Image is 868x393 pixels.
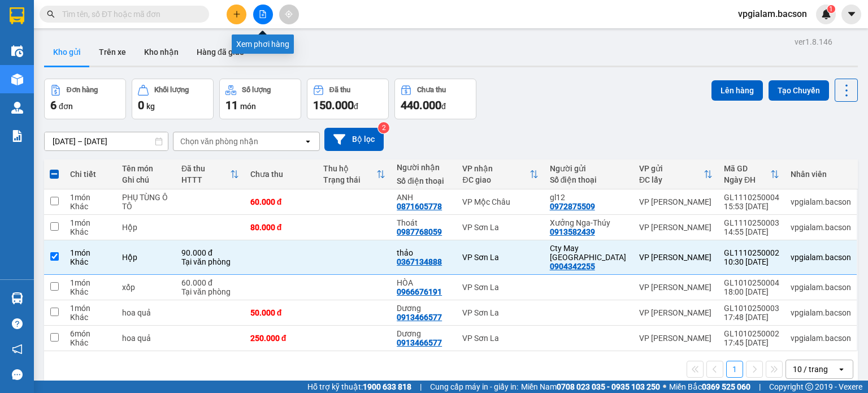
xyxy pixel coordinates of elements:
div: 60.000 đ [250,197,313,206]
div: 17:45 [DATE] [724,338,779,347]
div: VP Sơn La [462,253,538,262]
div: HTTT [181,175,230,184]
div: vpgialam.bacson [791,253,851,262]
button: Bộ lọc [324,128,384,151]
div: VP Sơn La [462,283,538,292]
div: 1 món [70,193,111,202]
div: 6 món [70,329,111,338]
div: VP nhận [462,164,529,173]
span: đ [441,102,446,111]
div: ANH [397,193,451,202]
strong: 0369 525 060 [702,382,750,391]
div: Đơn hàng [67,86,98,94]
button: plus [227,5,246,24]
div: 1 món [70,248,111,257]
span: đ [354,102,358,111]
input: Tìm tên, số ĐT hoặc mã đơn [62,8,196,20]
button: Số lượng11món [219,79,301,119]
div: ĐC giao [462,175,529,184]
span: kg [146,102,155,111]
button: Hàng đã giao [188,38,253,66]
span: copyright [805,383,813,391]
div: vpgialam.bacson [791,223,851,232]
div: Đã thu [329,86,350,94]
button: Khối lượng0kg [132,79,214,119]
span: Cung cấp máy in - giấy in: [430,381,518,393]
th: Toggle SortBy [176,159,245,189]
div: Người nhận [397,163,451,172]
div: hoa quả [122,308,170,317]
div: VP [PERSON_NAME] [639,283,713,292]
div: GL1010250002 [724,329,779,338]
div: ĐC lấy [639,175,704,184]
div: Xem phơi hàng [232,34,294,54]
div: Hộp [122,223,170,232]
div: VP [PERSON_NAME] [639,334,713,343]
div: xốp [122,283,170,292]
span: 440.000 [401,98,441,112]
div: Đã thu [181,164,230,173]
button: Kho gửi [44,38,90,66]
div: Chưa thu [250,170,313,179]
div: HÒA [397,278,451,287]
span: search [47,10,55,18]
div: gl12 [550,193,628,202]
div: 90.000 đ [181,248,239,257]
div: Xưởng Nga-Thúy [550,218,628,227]
div: Khác [70,257,111,266]
div: Khác [70,227,111,236]
div: vpgialam.bacson [791,197,851,206]
input: Select a date range. [45,132,168,150]
img: warehouse-icon [11,102,23,114]
div: 0987768059 [397,227,442,236]
span: message [12,369,23,380]
button: Đã thu150.000đ [307,79,389,119]
div: 18:00 [DATE] [724,287,779,296]
span: Hỗ trợ kỹ thuật: [307,381,411,393]
div: 17:48 [DATE] [724,313,779,322]
span: món [240,102,256,111]
th: Toggle SortBy [718,159,785,189]
svg: open [837,365,846,374]
img: icon-new-feature [821,9,831,19]
div: 0972875509 [550,202,595,211]
div: 10:30 [DATE] [724,257,779,266]
button: Chưa thu440.000đ [394,79,476,119]
span: notification [12,344,23,355]
span: đơn [59,102,73,111]
div: Khác [70,287,111,296]
div: 1 món [70,304,111,313]
span: question-circle [12,318,23,329]
div: GL1110250003 [724,218,779,227]
div: 0871605778 [397,202,442,211]
div: Cty May Sài Đồng [550,244,628,262]
div: Khác [70,313,111,322]
div: Khối lượng [154,86,189,94]
span: 150.000 [313,98,354,112]
div: 1 món [70,278,111,287]
button: Lên hàng [711,80,763,101]
div: VP Sơn La [462,308,538,317]
div: GL1010250004 [724,278,779,287]
img: logo-vxr [10,7,24,24]
img: warehouse-icon [11,45,23,57]
div: GL1010250003 [724,304,779,313]
span: 0 [138,98,144,112]
div: Người gửi [550,164,628,173]
span: file-add [259,10,267,18]
div: Chi tiết [70,170,111,179]
div: 0913582439 [550,227,595,236]
div: Ngày ĐH [724,175,770,184]
div: VP [PERSON_NAME] [639,308,713,317]
strong: 0708 023 035 - 0935 103 250 [557,382,660,391]
button: Đơn hàng6đơn [44,79,126,119]
div: Mã GD [724,164,770,173]
span: ⚪️ [663,385,666,389]
img: warehouse-icon [11,292,23,304]
div: Dương [397,304,451,313]
div: Số điện thoại [397,176,451,185]
span: | [759,381,761,393]
button: caret-down [841,5,861,24]
div: 1 món [70,218,111,227]
div: Chưa thu [417,86,446,94]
